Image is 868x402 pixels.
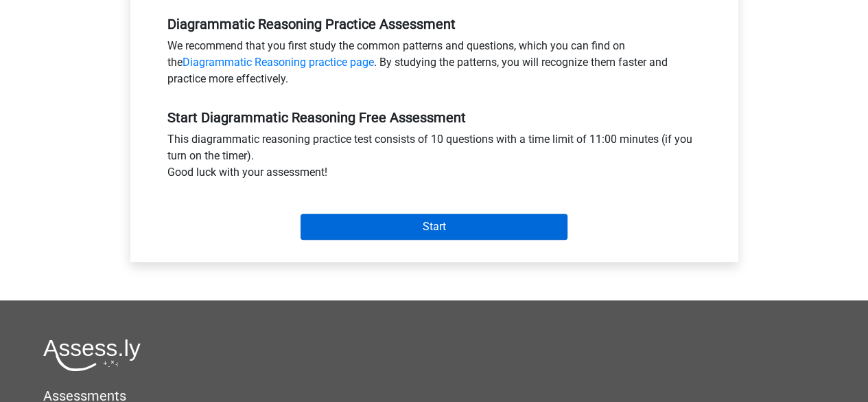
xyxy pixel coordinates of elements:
div: We recommend that you first study the common patterns and questions, which you can find on the . ... [157,38,712,93]
img: Assessly logo [43,339,141,371]
input: Start [301,214,567,240]
h5: Diagrammatic Reasoning Practice Assessment [167,16,701,32]
h5: Start Diagrammatic Reasoning Free Assessment [167,109,701,126]
div: This diagrammatic reasoning practice test consists of 10 questions with a time limit of 11:00 min... [157,131,712,186]
a: Diagrammatic Reasoning practice page [183,56,374,69]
